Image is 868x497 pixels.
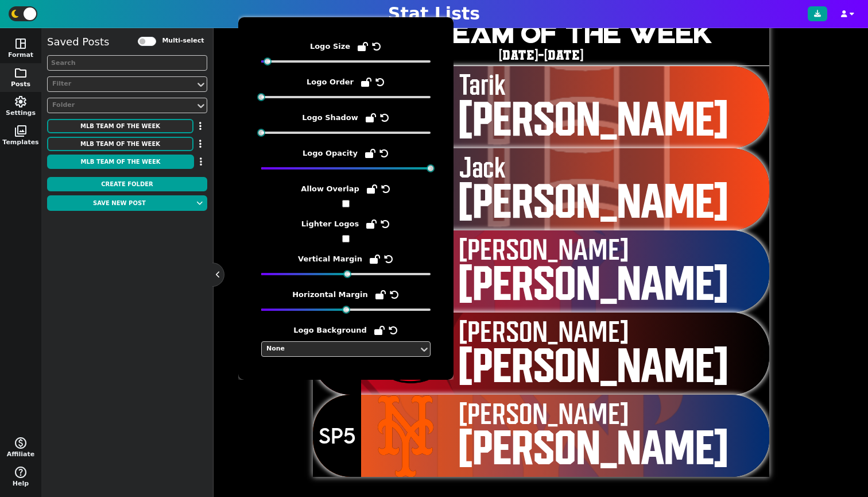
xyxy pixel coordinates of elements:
div: Folder [52,101,191,110]
span: SP5 [316,423,358,448]
h2: [DATE]-[DATE] [313,49,769,63]
button: Create Folder [47,177,207,191]
button: MLB Team of the Week [47,137,193,151]
div: Filter [52,79,191,89]
span: [PERSON_NAME] [459,94,727,145]
span: folder [14,66,28,80]
button: MLB Team of the Week [47,119,193,133]
label: Multi-select [162,36,204,46]
span: space_dashboard [14,37,28,51]
button: Save new post [47,195,192,211]
span: [PERSON_NAME] [459,236,792,265]
button: MLB Team of the Week [47,155,194,169]
h5: Allow Overlap [301,184,359,194]
span: [PERSON_NAME] [459,176,727,228]
h5: Lighter Logos [301,219,359,229]
span: monetization_on [14,436,28,450]
h5: Saved Posts [47,36,109,48]
h5: Horizontal Margin [292,290,368,299]
h5: Logo Shadow [302,113,358,122]
span: help [14,465,28,479]
span: settings [14,95,28,109]
h5: Logo Size [310,42,350,51]
span: Jack [459,153,792,183]
span: photo_library [14,124,28,138]
h5: Logo Opacity [303,149,358,158]
span: [PERSON_NAME] [459,341,727,392]
h5: Vertical Margin [298,255,362,264]
h5: Logo Order [307,78,354,87]
h1: Stat Lists [388,3,480,24]
span: [PERSON_NAME] [459,259,727,310]
h1: MLB Team of the Week [313,23,769,51]
span: [PERSON_NAME] [459,318,792,347]
input: Search [47,55,207,71]
span: [PERSON_NAME] [459,423,727,474]
h5: Logo Background [293,326,366,335]
span: [PERSON_NAME] [459,400,792,429]
div: None [266,344,414,354]
span: Tarik [459,71,792,100]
